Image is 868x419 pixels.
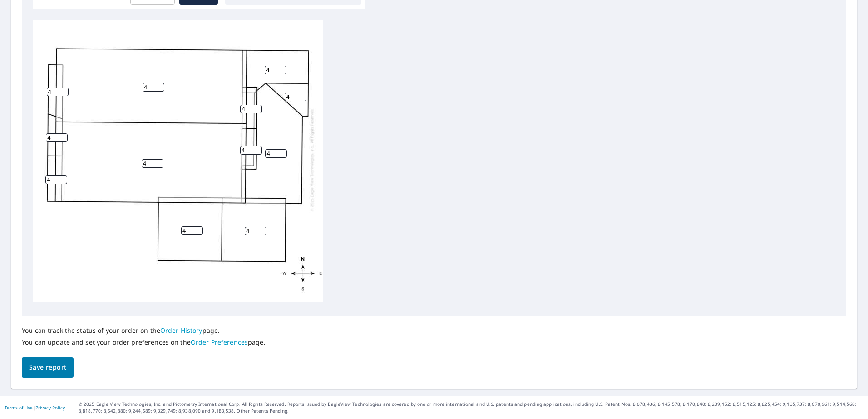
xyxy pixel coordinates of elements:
span: Save report [29,362,66,373]
p: You can update and set your order preferences on the page. [22,338,266,346]
a: Order Preferences [191,338,248,346]
a: Terms of Use [5,404,33,411]
a: Order History [160,326,202,335]
button: Save report [22,357,74,378]
p: You can track the status of your order on the page. [22,326,266,335]
p: | [5,405,65,410]
p: © 2025 Eagle View Technologies, Inc. and Pictometry International Corp. All Rights Reserved. Repo... [79,401,863,414]
a: Privacy Policy [35,404,65,411]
